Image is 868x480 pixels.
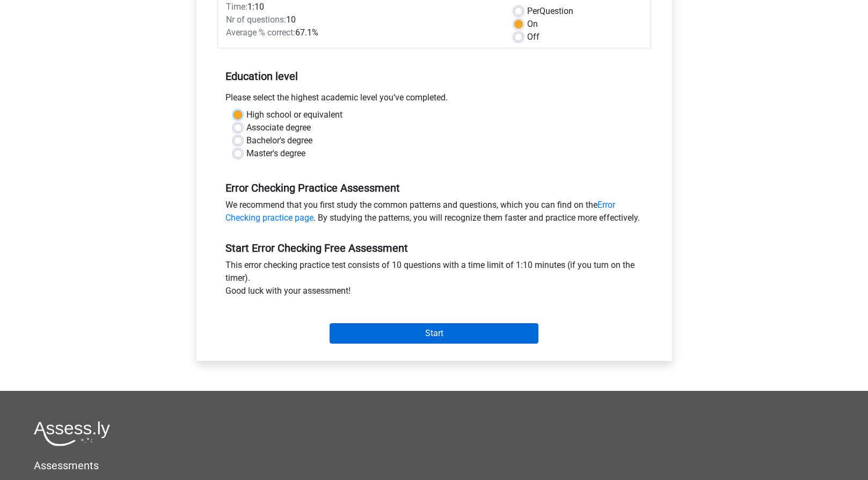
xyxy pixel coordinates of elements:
[246,108,342,121] label: High school or equivalent
[226,2,247,12] span: Time:
[218,26,506,39] div: 67.1%
[217,199,651,229] div: We recommend that you first study the common patterns and questions, which you can find on the . ...
[218,13,506,26] div: 10
[527,31,539,43] label: Off
[217,91,651,108] div: Please select the highest academic level you’ve completed.
[225,181,643,194] h5: Error Checking Practice Assessment
[246,147,305,160] label: Master's degree
[527,6,539,16] span: Per
[330,323,538,344] input: Start
[527,18,538,31] label: On
[34,459,834,472] h5: Assessments
[225,66,643,87] h5: Education level
[217,259,651,302] div: This error checking practice test consists of 10 questions with a time limit of 1:10 minutes (if ...
[226,27,295,38] span: Average % correct:
[246,134,312,147] label: Bachelor's degree
[225,200,615,223] a: Error Checking practice page
[218,1,506,13] div: 1:10
[527,5,573,18] label: Question
[225,242,643,254] h5: Start Error Checking Free Assessment
[226,14,286,25] span: Nr of questions:
[246,121,311,134] label: Associate degree
[34,421,110,446] img: Assessly logo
